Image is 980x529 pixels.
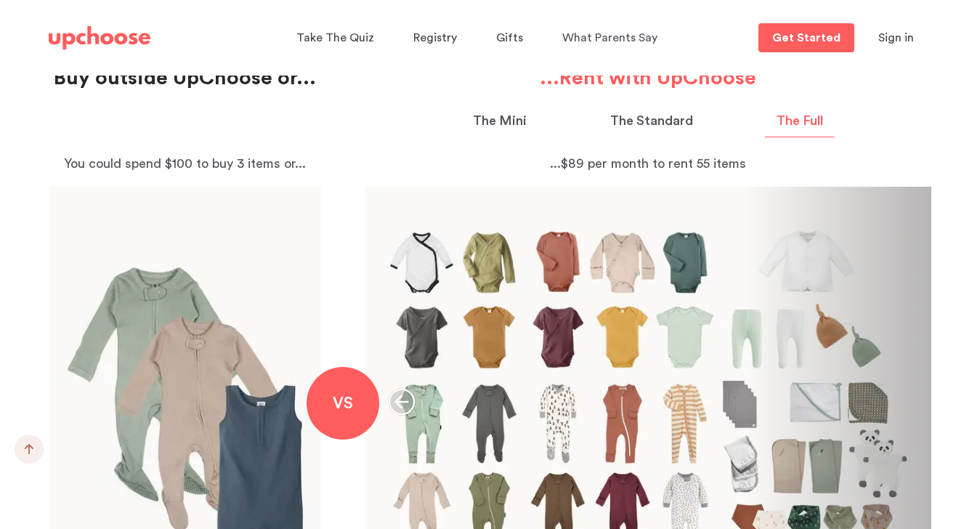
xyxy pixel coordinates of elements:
span: Sign in [878,32,914,44]
button: The Full [765,111,835,137]
strong: ...Rent with UpChoose [540,68,756,88]
a: UpChoose [49,23,150,53]
p: The Full [777,111,823,131]
p: You could spend $100 to buy 3 items or... [49,153,321,174]
button: The Mini [461,111,538,137]
a: Registry [413,24,461,52]
span: Gifts [496,32,523,44]
a: What Parents Say [562,24,662,52]
p: Get Started [772,32,841,44]
a: Take The Quiz [296,24,378,52]
span: Registry [413,32,457,44]
img: UpChoose [49,26,150,49]
p: The Mini [473,111,527,131]
span: Take The Quiz [296,32,374,44]
button: The Standard [599,111,705,137]
p: Buy outside UpChoose or... [49,65,321,91]
a: Get Started [758,23,854,52]
p: ...$89 per month to rent 55 items [365,153,932,174]
span: What Parents Say [562,32,657,44]
span: VS [333,395,353,411]
a: Gifts [496,24,527,52]
p: The Standard [610,111,693,131]
button: Sign in [860,23,932,52]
